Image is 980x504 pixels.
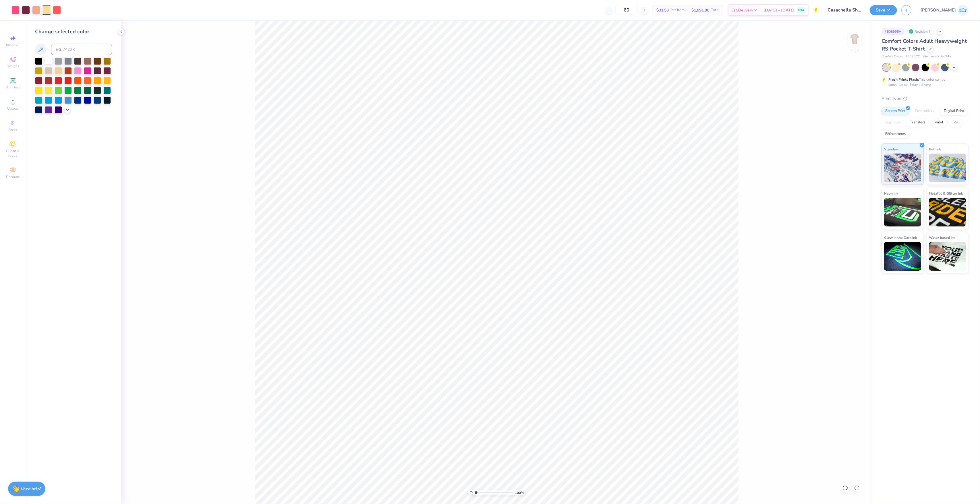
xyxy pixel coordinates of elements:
[921,7,956,13] span: [PERSON_NAME]
[906,118,929,127] div: Transfers
[515,490,524,495] span: 100 %
[6,85,20,90] span: Add Text
[931,118,947,127] div: Vinyl
[6,175,20,179] span: Decorate
[957,5,969,16] img: Josephine Amber Orros
[35,28,112,36] div: Change selected color
[711,7,720,13] span: Total
[929,198,966,226] img: Metallic & Glitter Ink
[882,118,904,127] div: Applique
[763,7,795,13] span: [DATE] - [DATE]
[884,242,921,271] img: Glow in the Dark Ink
[884,198,921,226] img: Neon Ink
[929,154,966,182] img: Puff Ink
[9,127,18,132] span: Greek
[884,234,917,241] span: Glow in the Dark Ink
[3,149,23,158] span: Clipart & logos
[884,190,898,196] span: Neon Ink
[849,33,861,45] img: Front
[798,8,804,12] span: FREE
[906,54,920,59] span: # 6030CC
[882,130,909,138] div: Rhinestones
[882,38,967,52] span: Comfort Colors Adult Heavyweight RS Pocket T-Shirt
[929,190,963,196] span: Metallic & Glitter Ink
[615,5,638,15] input: – –
[888,77,959,87] div: This color can be expedited for 5 day delivery.
[929,242,966,271] img: Water based Ink
[851,48,859,53] div: Front
[731,7,753,13] span: Est. Delivery
[884,154,921,182] img: Standard
[921,5,969,16] a: [PERSON_NAME]
[911,107,938,115] div: Embroidery
[882,95,969,102] div: Print Type
[870,5,897,15] button: Save
[691,7,709,13] span: $1,891.80
[929,146,941,152] span: Puff Ink
[888,77,919,82] strong: Fresh Prints Flash:
[923,54,951,59] span: Minimum Order: 24 +
[907,28,934,35] div: Revision 7
[670,7,685,13] span: Per Item
[7,106,19,111] span: Upload
[949,118,962,127] div: Foil
[7,64,19,68] span: Designs
[882,28,904,35] div: # 505996A
[929,234,956,241] span: Water based Ink
[6,42,20,47] span: Image AI
[940,107,968,115] div: Digital Print
[882,107,909,115] div: Screen Print
[21,486,42,492] strong: Need help?
[656,7,669,13] span: $31.53
[882,54,903,59] span: Comfort Colors
[884,146,899,152] span: Standard
[51,44,112,55] input: e.g. 7428 c
[823,4,865,16] input: Untitled Design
